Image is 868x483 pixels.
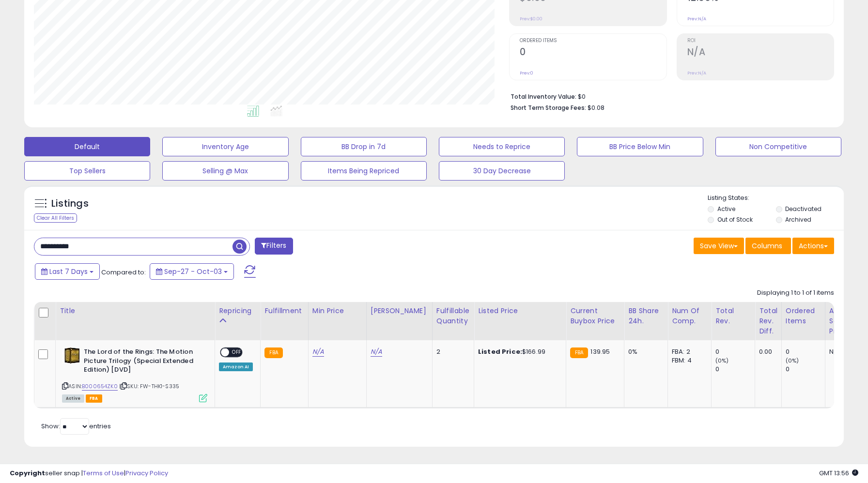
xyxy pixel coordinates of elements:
[101,268,146,277] span: Compared to:
[49,267,88,276] span: Last 7 Days
[717,205,735,213] label: Active
[371,347,382,357] a: N/A
[792,238,834,254] button: Actions
[520,38,666,44] span: Ordered Items
[62,347,81,363] img: 51sBx1BaMFL._SL40_.jpg
[301,161,427,181] button: Items Being Repriced
[35,263,100,280] button: Last 7 Days
[590,347,610,356] span: 139.95
[577,137,703,156] button: BB Price Below Min
[687,38,834,44] span: ROI
[715,347,755,356] div: 0
[829,347,861,356] div: N/A
[51,197,89,211] h5: Listings
[119,382,179,390] span: | SKU: FW-THK1-S335
[511,90,827,102] li: $0
[264,306,304,316] div: Fulfillment
[312,306,362,316] div: Min Price
[520,70,533,76] small: Prev: 0
[786,347,825,356] div: 0
[672,306,707,326] div: Num of Comp.
[371,306,428,316] div: [PERSON_NAME]
[84,347,201,377] b: The Lord of the Rings: The Motion Picture Trilogy (Special Extended Edition) [DVD]
[83,468,124,478] a: Terms of Use
[715,137,841,156] button: Non Competitive
[785,205,821,213] label: Deactivated
[264,347,282,358] small: FBA
[436,347,466,356] div: 2
[687,46,834,60] h2: N/A
[715,357,729,364] small: (0%)
[715,365,755,374] div: 0
[301,137,427,156] button: BB Drop in 7d
[229,348,245,357] span: OFF
[511,92,576,101] b: Total Inventory Value:
[829,306,865,336] div: Avg Selling Price
[687,16,706,22] small: Prev: N/A
[759,306,777,336] div: Total Rev. Diff.
[786,306,821,326] div: Ordered Items
[436,306,470,326] div: Fulfillable Quantity
[10,469,168,478] div: seller snap | |
[162,137,288,156] button: Inventory Age
[478,347,522,356] b: Listed Price:
[759,347,774,356] div: 0.00
[478,306,562,316] div: Listed Price
[219,306,256,316] div: Repricing
[24,161,150,181] button: Top Sellers
[687,70,706,76] small: Prev: N/A
[717,215,753,224] label: Out of Stock
[150,263,234,280] button: Sep-27 - Oct-03
[255,238,293,255] button: Filters
[672,356,704,365] div: FBM: 4
[785,215,811,224] label: Archived
[478,347,558,356] div: $166.99
[10,468,45,478] strong: Copyright
[694,238,744,254] button: Save View
[312,347,324,357] a: N/A
[86,394,102,403] span: FBA
[520,46,666,60] h2: 0
[41,422,111,431] span: Show: entries
[628,347,660,356] div: 0%
[162,161,288,181] button: Selling @ Max
[511,104,586,112] b: Short Term Storage Fees:
[439,161,565,181] button: 30 Day Decrease
[62,347,207,401] div: ASIN:
[819,468,858,478] span: 2025-10-12 13:56 GMT
[82,382,118,391] a: B000654ZK0
[125,468,168,478] a: Privacy Policy
[786,357,799,364] small: (0%)
[715,306,751,326] div: Total Rev.
[439,137,565,156] button: Needs to Reprice
[570,306,620,326] div: Current Buybox Price
[24,137,150,156] button: Default
[588,103,604,112] span: $0.08
[34,213,77,223] div: Clear All Filters
[757,288,834,298] div: Displaying 1 to 1 of 1 items
[520,16,542,22] small: Prev: $0.00
[628,306,664,326] div: BB Share 24h.
[164,267,222,276] span: Sep-27 - Oct-03
[62,394,84,403] span: All listings currently available for purchase on Amazon
[60,306,211,316] div: Title
[219,362,253,371] div: Amazon AI
[708,194,844,203] p: Listing States:
[745,238,791,254] button: Columns
[672,347,704,356] div: FBA: 2
[570,347,588,358] small: FBA
[786,365,825,374] div: 0
[752,241,782,251] span: Columns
